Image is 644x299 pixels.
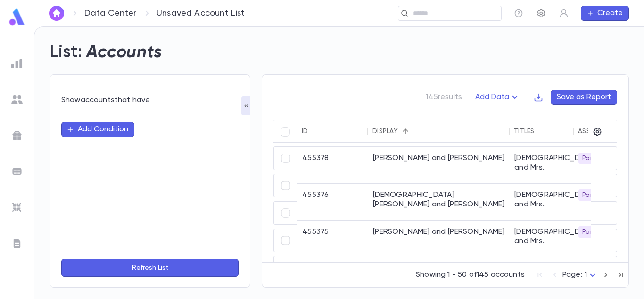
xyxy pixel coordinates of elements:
[11,238,23,249] img: letters_grey.7941b92b52307dd3b8a917253454ce1c.svg
[510,184,574,216] div: [DEMOGRAPHIC_DATA] and Mrs.
[61,95,239,105] div: Show accounts that have
[11,202,23,213] img: imports_grey.530a8a0e642e233f2baf0ef88e8c9fcb.svg
[582,191,614,199] p: Parent
[297,184,368,216] div: 455376
[297,147,368,179] div: 455378
[61,259,239,277] button: Refresh List
[510,147,574,179] div: [DEMOGRAPHIC_DATA] and Mrs.
[61,122,134,137] button: Add Condition
[86,42,162,63] h2: Accounts
[416,270,525,280] p: Showing 1 - 50 of 145 accounts
[11,58,23,69] img: reports_grey.c525e4749d1bce6a11f5fe2a8de1b229.svg
[562,268,598,282] div: Page: 1
[578,189,618,201] div: Parent
[372,128,398,135] div: Display
[582,228,614,236] p: Parent
[8,8,26,26] img: logo
[84,8,136,18] a: Data Center
[581,6,629,21] button: Create
[297,257,368,290] div: 455434
[368,221,510,253] div: [PERSON_NAME] and [PERSON_NAME]
[11,130,23,141] img: campaigns_grey.99e729a5f7ee94e3726e6486bddda8f1.svg
[368,257,510,290] div: Atlas, [PERSON_NAME] and [PERSON_NAME] Baila
[426,93,462,102] p: 145 results
[368,184,510,216] div: [DEMOGRAPHIC_DATA][PERSON_NAME] and [PERSON_NAME]
[157,8,245,18] p: Unsaved Account List
[578,153,618,164] div: Parent
[562,271,587,279] span: Page: 1
[308,124,323,139] button: Sort
[51,9,62,17] img: home_white.a664292cf8c1dea59945f0da9f25487c.svg
[297,221,368,253] div: 455375
[510,257,574,290] div: [DEMOGRAPHIC_DATA] and Mrs.
[514,128,535,135] div: Titles
[551,90,617,105] button: Save as Report
[582,154,614,162] p: Parent
[50,42,83,63] h2: List:
[578,226,618,238] div: Parent
[11,94,23,105] img: students_grey.60c7aba0da46da39d6d829b817ac14fc.svg
[302,128,308,135] div: ID
[470,90,526,105] button: Add Data
[368,147,510,179] div: [PERSON_NAME] and [PERSON_NAME]
[398,124,413,139] button: Sort
[510,221,574,253] div: [DEMOGRAPHIC_DATA] and Mrs.
[535,124,550,139] button: Sort
[11,166,23,177] img: batches_grey.339ca447c9d9533ef1741baa751efc33.svg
